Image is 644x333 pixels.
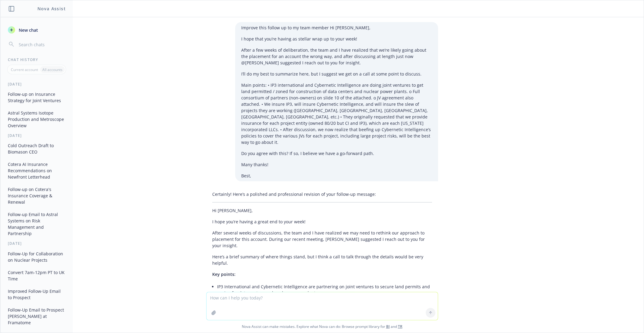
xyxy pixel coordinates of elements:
[241,47,432,66] p: After a few weeks of deliberation, the team and I have realized that we’re likely going about the...
[18,27,38,33] span: New chat
[18,40,66,49] input: Search chats
[42,67,62,72] p: All accounts
[3,320,641,333] span: Nova Assist can make mistakes. Explore what Nova can do: Browse prompt library for and
[11,67,38,72] p: Current account
[5,108,68,131] button: Astral Systems Isotope Production and Metroscope Overview
[5,209,68,238] button: Follow-up Email to Astral Systems on Risk Management and Partnership
[5,24,68,35] button: New chat
[217,282,432,315] li: IP3 International and Cybernetic Intelligence are partnering on joint ventures to secure land per...
[241,150,432,157] p: Do you agree with this? If so, I believe we have a go-forward path.
[241,24,432,31] p: Improve this follow up to my team member Hi [PERSON_NAME],
[1,82,73,87] div: [DATE]
[5,89,68,105] button: Follow-up on Insurance Strategy for Joint Ventures
[212,207,432,214] p: Hi [PERSON_NAME],
[212,191,432,197] p: Certainly! Here’s a polished and professional revision of your follow-up message:
[1,57,73,62] div: Chat History
[241,71,432,77] p: I’ll do my best to summarize here, but I suggest we get on a call at some point to discuss.
[5,184,68,207] button: Follow-up on Cotera's Insurance Coverage & Renewal
[5,249,68,265] button: Follow-Up for Collaboration on Nuclear Projects
[37,5,66,12] h1: Nova Assist
[241,161,432,168] p: Many thanks!
[5,286,68,302] button: Improved Follow-Up Email to Prospect
[5,305,68,328] button: Follow-Up Email to Prospect [PERSON_NAME] at Framatome
[5,141,68,157] button: Cold Outreach Draft to Biomason CEO
[241,36,432,42] p: I hope that you’re having as stellar wrap up to your week!
[241,82,432,145] p: Main points: • IP3 international and Cybernetic Intelligence are doing joint ventures to get land...
[386,324,390,329] a: BI
[5,267,68,284] button: Convert 7am-12pm PT to UK Time
[212,218,432,225] p: I hope you’re having a great end to your week!
[1,241,73,246] div: [DATE]
[398,324,402,329] a: TR
[212,230,432,249] p: After several weeks of discussions, the team and I have realized we may need to rethink our appro...
[212,254,432,266] p: Here’s a brief summary of where things stand, but I think a call to talk through the details woul...
[212,271,235,277] span: Key points:
[1,133,73,138] div: [DATE]
[241,173,432,179] p: Best,
[5,159,68,182] button: Cotera AI Insurance Recommendations on Newfront Letterhead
